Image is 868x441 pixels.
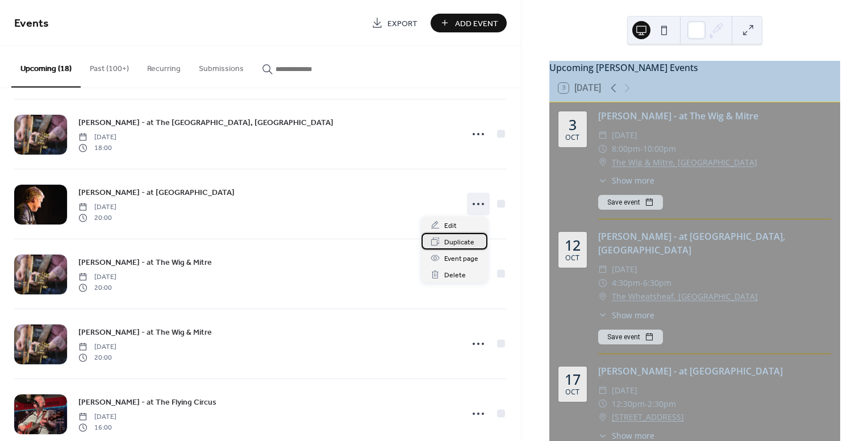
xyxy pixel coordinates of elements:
span: [DATE] [78,202,116,213]
button: Save event [598,195,663,210]
span: 18:00 [78,143,116,153]
a: [STREET_ADDRESS] [612,410,684,424]
span: [PERSON_NAME] - at The Wig & Mitre [78,257,212,269]
div: [PERSON_NAME] - at The Wig & Mitre [598,109,831,123]
button: Add Event [431,14,507,32]
span: Duplicate [444,236,474,248]
a: The Wig & Mitre, [GEOGRAPHIC_DATA] [612,156,757,169]
div: ​ [598,397,607,411]
span: [DATE] [78,342,116,352]
span: [DATE] [612,128,637,142]
span: Show more [612,174,654,186]
span: 6:30pm [643,276,671,290]
span: Edit [444,220,457,232]
button: ​Show more [598,174,654,186]
span: [PERSON_NAME] - at The Flying Circus [78,397,216,409]
div: ​ [598,142,607,156]
button: Submissions [190,46,253,86]
div: Upcoming [PERSON_NAME] Events [549,61,840,74]
span: Event page [444,253,478,265]
span: [PERSON_NAME] - at The [GEOGRAPHIC_DATA], [GEOGRAPHIC_DATA] [78,117,333,129]
a: The Wheatsheaf, [GEOGRAPHIC_DATA] [612,290,758,303]
a: [PERSON_NAME] - at [GEOGRAPHIC_DATA] [78,186,235,199]
button: Save event [598,330,663,344]
span: 4:30pm [612,276,640,290]
button: Recurring [138,46,190,86]
div: ​ [598,276,607,290]
span: Events [14,13,49,35]
span: [PERSON_NAME] - at [GEOGRAPHIC_DATA] [78,187,235,199]
span: Export [387,18,418,30]
span: [DATE] [78,272,116,282]
span: - [640,276,643,290]
div: [PERSON_NAME] - at [GEOGRAPHIC_DATA], [GEOGRAPHIC_DATA] [598,230,831,257]
span: 8:00pm [612,142,640,156]
span: 2:30pm [648,397,676,411]
button: Upcoming (18) [11,46,81,88]
span: [DATE] [612,263,637,276]
div: ​ [598,384,607,397]
div: ​ [598,410,607,424]
span: Show more [612,309,654,321]
div: 3 [569,118,577,132]
span: [DATE] [78,132,116,143]
span: 10:00pm [643,142,676,156]
span: 20:00 [78,352,116,363]
a: [PERSON_NAME] - at The Flying Circus [78,396,216,409]
span: - [640,142,643,156]
div: ​ [598,290,607,303]
div: Oct [565,134,579,142]
button: ​Show more [598,309,654,321]
a: Export [363,14,426,32]
div: ​ [598,309,607,321]
span: [PERSON_NAME] - at The Wig & Mitre [78,327,212,339]
span: 20:00 [78,282,116,293]
span: - [645,397,648,411]
span: Delete [444,269,466,281]
div: ​ [598,156,607,169]
span: 16:00 [78,422,116,432]
span: [DATE] [78,412,116,422]
a: [PERSON_NAME] - at The Wig & Mitre [78,256,212,269]
span: Add Event [455,18,498,30]
div: [PERSON_NAME] - at [GEOGRAPHIC_DATA] [598,364,831,378]
a: [PERSON_NAME] - at The [GEOGRAPHIC_DATA], [GEOGRAPHIC_DATA] [78,116,333,129]
div: ​ [598,263,607,276]
button: Past (100+) [81,46,138,86]
span: [DATE] [612,384,637,397]
span: 12:30pm [612,397,645,411]
span: 20:00 [78,213,116,223]
div: ​ [598,128,607,142]
div: Oct [565,389,579,396]
div: 12 [565,238,581,252]
div: 17 [565,372,581,386]
div: Oct [565,255,579,262]
a: [PERSON_NAME] - at The Wig & Mitre [78,326,212,339]
div: ​ [598,174,607,186]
